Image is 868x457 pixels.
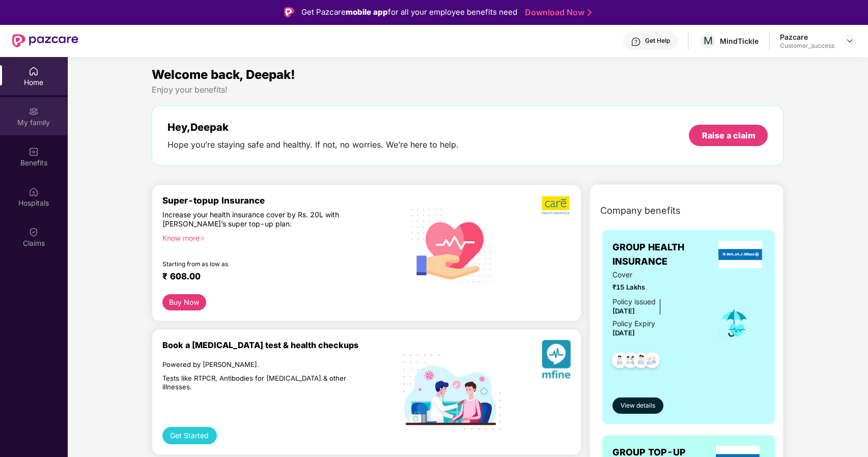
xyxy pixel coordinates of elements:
div: Enjoy your benefits! [152,84,784,95]
span: Welcome back, Deepak! [152,67,295,82]
img: Stroke [587,7,592,18]
div: Increase your health insurance cover by Rs. 20L with [PERSON_NAME]’s super top-up plan. [162,210,357,229]
img: svg+xml;base64,PHN2ZyBpZD0iQ2xhaW0iIHhtbG5zPSJodHRwOi8vd3d3LnczLm9yZy8yMDAwL3N2ZyIgd2lkdGg9IjIwIi... [29,227,39,237]
span: Company benefits [600,204,681,218]
span: ₹15 Lakhs [612,282,704,293]
div: Hey, Deepak [167,121,459,133]
div: Super-topup Insurance [162,195,401,206]
img: svg+xml;base64,PHN2ZyBpZD0iSG9zcGl0YWxzIiB4bWxucz0iaHR0cDovL3d3dy53My5vcmcvMjAwMC9zdmciIHdpZHRoPS... [29,187,39,197]
a: Download Now [525,7,589,18]
div: Pazcare [780,32,834,42]
img: svg+xml;base64,PHN2ZyB4bWxucz0iaHR0cDovL3d3dy53My5vcmcvMjAwMC9zdmciIHdpZHRoPSI0OC45MTUiIGhlaWdodD... [618,349,643,374]
img: svg+xml;base64,PHN2ZyB4bWxucz0iaHR0cDovL3d3dy53My5vcmcvMjAwMC9zdmciIHdpZHRoPSI0OC45NDMiIGhlaWdodD... [629,349,654,374]
img: svg+xml;base64,PHN2ZyBpZD0iQmVuZWZpdHMiIHhtbG5zPSJodHRwOi8vd3d3LnczLm9yZy8yMDAwL3N2ZyIgd2lkdGg9Ij... [29,147,39,157]
strong: mobile app [346,7,388,17]
div: Tests like RTPCR, Antibodies for [MEDICAL_DATA] & other illnesses. [162,374,357,392]
img: svg+xml;base64,PHN2ZyB4bWxucz0iaHR0cDovL3d3dy53My5vcmcvMjAwMC9zdmciIHdpZHRoPSIxOTIiIGhlaWdodD0iMT... [403,355,500,430]
div: Know more [162,234,395,241]
div: Get Pazcare for all your employee benefits need [301,6,517,18]
img: svg+xml;base64,PHN2ZyB4bWxucz0iaHR0cDovL3d3dy53My5vcmcvMjAwMC9zdmciIHdpZHRoPSI0OC45NDMiIGhlaWdodD... [639,349,664,374]
span: [DATE] [612,329,635,337]
img: svg+xml;base64,PHN2ZyBpZD0iSG9tZSIgeG1sbnM9Imh0dHA6Ly93d3cudzMub3JnLzIwMDAvc3ZnIiB3aWR0aD0iMjAiIG... [29,66,39,76]
div: ₹ 608.00 [162,271,390,283]
button: Get Started [162,427,217,444]
span: Cover [612,269,704,280]
div: Customer_success [780,42,834,50]
div: Policy issued [612,296,656,307]
span: View details [621,401,655,411]
img: b5dec4f62d2307b9de63beb79f102df3.png [542,195,571,215]
img: svg+xml;base64,PHN2ZyB4bWxucz0iaHR0cDovL3d3dy53My5vcmcvMjAwMC9zdmciIHhtbG5zOnhsaW5rPSJodHRwOi8vd3... [403,195,500,294]
div: Get Help [645,37,670,45]
img: svg+xml;base64,PHN2ZyB4bWxucz0iaHR0cDovL3d3dy53My5vcmcvMjAwMC9zdmciIHhtbG5zOnhsaW5rPSJodHRwOi8vd3... [542,340,571,382]
div: Powered by [PERSON_NAME]. [162,360,357,369]
button: Buy Now [162,294,207,310]
img: svg+xml;base64,PHN2ZyB3aWR0aD0iMjAiIGhlaWdodD0iMjAiIHZpZXdCb3g9IjAgMCAyMCAyMCIgZmlsbD0ibm9uZSIgeG... [29,106,39,117]
img: svg+xml;base64,PHN2ZyBpZD0iRHJvcGRvd24tMzJ4MzIiIHhtbG5zPSJodHRwOi8vd3d3LnczLm9yZy8yMDAwL3N2ZyIgd2... [846,37,854,45]
img: New Pazcare Logo [12,34,78,47]
span: [DATE] [612,307,635,315]
div: Book a [MEDICAL_DATA] test & health checkups [162,340,401,350]
img: Logo [284,7,294,17]
div: Starting from as low as [162,260,357,267]
button: View details [612,397,663,414]
img: insurerLogo [718,241,762,268]
span: GROUP HEALTH INSURANCE [612,240,715,269]
img: svg+xml;base64,PHN2ZyBpZD0iSGVscC0zMngzMiIgeG1sbnM9Imh0dHA6Ly93d3cudzMub3JnLzIwMDAvc3ZnIiB3aWR0aD... [631,37,641,47]
span: M [704,35,713,47]
div: Raise a claim [702,130,755,141]
img: icon [718,306,751,340]
div: MindTickle [720,36,759,46]
div: Hope you’re staying safe and healthy. If not, no worries. We’re here to help. [167,139,459,150]
span: right [200,236,205,241]
img: svg+xml;base64,PHN2ZyB4bWxucz0iaHR0cDovL3d3dy53My5vcmcvMjAwMC9zdmciIHdpZHRoPSI0OC45NDMiIGhlaWdodD... [607,349,632,374]
div: Policy Expiry [612,318,655,329]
